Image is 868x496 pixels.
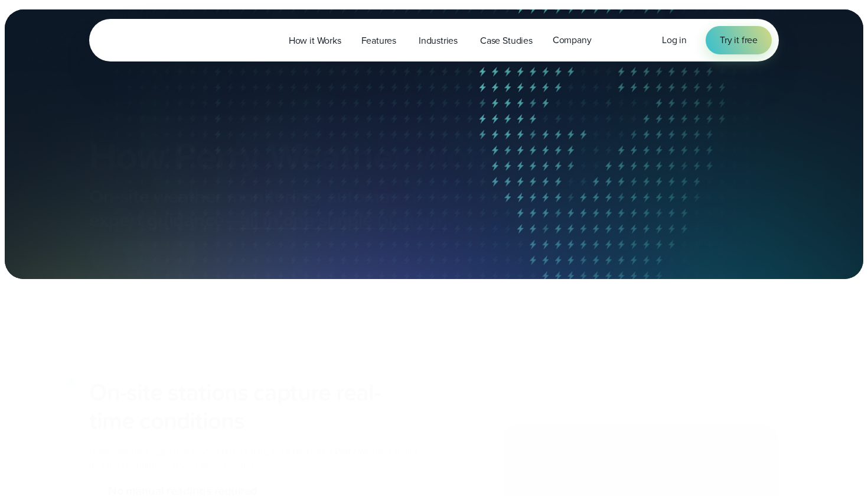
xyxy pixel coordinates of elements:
a: Case Studies [470,28,543,53]
span: Try it free [720,33,758,47]
span: Case Studies [480,34,533,48]
span: How it Works [289,34,341,48]
a: How it Works [279,28,351,53]
a: Log in [662,33,687,47]
a: Try it free [706,26,772,54]
span: Industries [419,34,458,48]
span: Company [553,33,592,47]
span: Features [361,34,396,48]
